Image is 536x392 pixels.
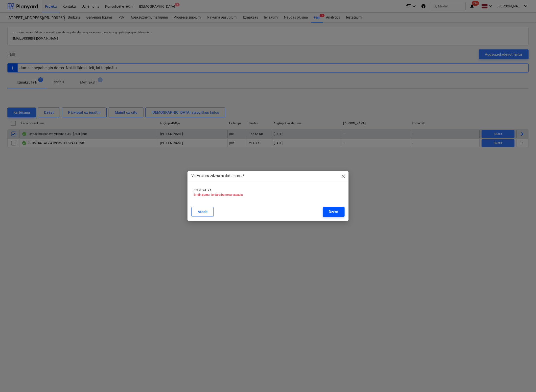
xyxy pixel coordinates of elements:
[193,188,342,193] p: Dzēst failus 1
[191,207,214,217] button: Atcelt
[191,173,244,178] p: Vai vēlaties izdzēst šo dokumentu?
[329,209,338,215] div: Dzēst
[198,209,208,215] div: Atcelt
[323,207,344,217] button: Dzēst
[193,193,342,197] p: Brīdinājums: šo darbību nevar atsaukt
[341,173,347,179] span: close
[511,368,536,392] iframe: Chat Widget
